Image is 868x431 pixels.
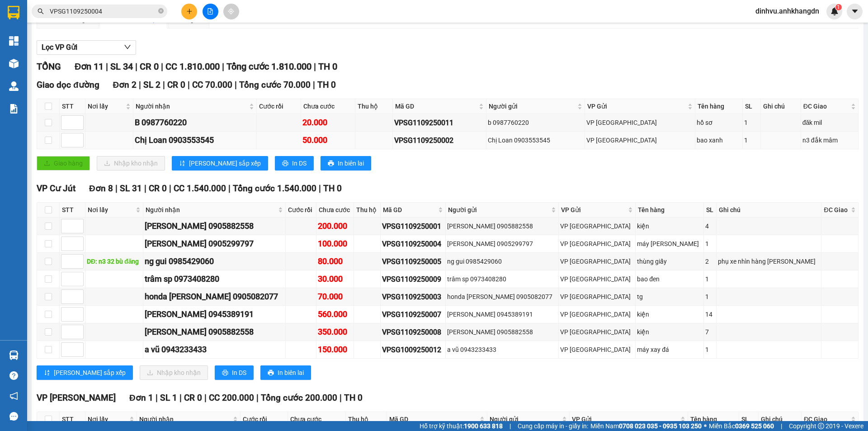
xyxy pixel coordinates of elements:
span: Mã GD [383,205,436,215]
div: [PERSON_NAME] 0905882558 [447,327,557,337]
span: | [509,421,511,431]
span: | [314,61,316,72]
div: 1 [705,274,715,284]
div: VPSG1109250004 [382,238,444,250]
td: VP Sài Gòn [585,114,695,132]
div: [PERSON_NAME] 0905882558 [145,220,284,232]
td: VPSG1109250002 [393,132,486,149]
span: file-add [207,8,213,14]
span: SL 2 [143,80,160,90]
td: VPSG1109250008 [381,323,446,341]
span: | [235,80,237,90]
span: Người nhận [139,414,231,424]
span: Người nhận [136,101,247,111]
div: 1 [705,345,715,355]
span: aim [228,8,234,14]
span: ĐC Giao [804,414,849,424]
span: SL 31 [120,183,142,194]
span: Nơi lấy [88,414,127,424]
th: Cước rồi [286,203,316,218]
div: VPSG1109250011 [394,117,485,128]
span: Người gửi [448,205,549,215]
span: Nơi lấy [88,205,134,215]
td: VPSG1009250012 [381,341,446,359]
div: VP [GEOGRAPHIC_DATA] [586,135,693,145]
div: 100.000 [318,237,352,250]
div: đăk mil [802,118,857,128]
div: 0905830514 [8,29,80,42]
th: Thu hộ [355,99,393,114]
div: VP [GEOGRAPHIC_DATA] [560,292,634,302]
div: 50.000 [302,134,354,147]
th: Thu hộ [346,412,387,427]
span: | [106,61,108,72]
span: VP Gửi [587,101,686,111]
td: VP Sài Gòn [559,218,636,235]
th: Thu hộ [354,203,380,218]
span: Mã GD [389,414,478,424]
div: n3 đắk mâm [802,135,857,145]
th: STT [60,99,85,114]
span: TH 0 [344,393,363,403]
th: Cước rồi [241,412,288,427]
div: 4 [705,221,715,231]
span: question-circle [9,371,18,380]
th: Ghi chú [761,99,801,114]
button: aim [223,4,239,19]
div: 14 [705,309,715,319]
div: hồ sơ [697,118,741,128]
img: solution-icon [9,104,19,114]
span: down [124,43,131,51]
img: warehouse-icon [9,59,19,68]
td: VPSG1109250009 [381,270,446,288]
div: 70.000 [318,290,352,303]
button: sort-ascending[PERSON_NAME] sắp xếp [37,365,133,380]
div: b 0987760220 [488,118,583,128]
button: printerIn DS [275,156,314,171]
div: [PERSON_NAME] [8,19,80,29]
div: VP [GEOGRAPHIC_DATA] [560,345,634,355]
div: 350.000 [318,326,352,338]
div: bao xanh [697,135,741,145]
span: | [781,421,782,431]
th: Chưa cước [316,203,354,218]
span: | [256,393,259,403]
span: TH 0 [323,183,342,194]
div: 1 [705,292,715,302]
span: plus [186,8,193,14]
td: VPSG1109250007 [381,306,446,323]
span: TH 0 [318,61,337,72]
span: ĐC Giao [824,205,849,215]
span: dinhvu.anhkhangdn [748,5,826,17]
span: Miền Bắc [709,421,774,431]
span: In DS [232,368,246,378]
td: VPSG1109250004 [381,235,446,253]
div: VP [GEOGRAPHIC_DATA] [586,118,693,128]
div: a vũ 0943233433 [145,343,284,356]
span: CC 200.000 [209,393,254,403]
div: trâm sp 0973408280 [447,274,557,284]
button: caret-down [847,4,863,19]
span: ĐC Giao [803,101,849,111]
span: | [144,183,146,194]
div: 200.000 [318,220,352,232]
td: VP Sài Gòn [559,306,636,323]
div: ng gui 0985429060 [145,255,284,268]
div: VP [GEOGRAPHIC_DATA] [560,327,634,337]
span: printer [268,369,274,377]
span: | [319,183,321,194]
button: plus [181,4,197,19]
button: printerIn biên lai [321,156,371,171]
div: 30.000 [318,273,352,285]
span: Miền Nam [590,421,702,431]
div: ng gui 0985429060 [447,256,557,266]
span: printer [222,369,228,377]
div: 80.000 [318,255,352,268]
button: downloadNhập kho nhận [97,156,165,171]
div: kiện [637,309,702,319]
td: VP Sài Gòn [559,323,636,341]
div: 0767820299 [86,40,178,53]
span: Tổng cước 1.810.000 [226,61,311,72]
th: STT [60,412,85,427]
div: 1 [744,135,759,145]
